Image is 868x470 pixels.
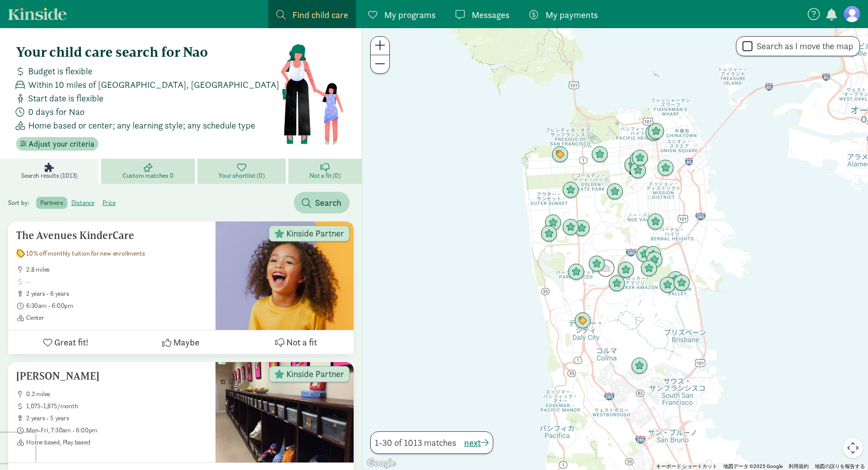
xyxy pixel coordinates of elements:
button: キーボード ショートカット [656,463,717,470]
a: Not a fit (0) [288,159,362,184]
div: Click to see details [545,214,562,231]
span: Center [26,314,207,322]
span: Budget is flexible [28,64,92,78]
div: Click to see details [644,246,662,263]
div: Click to see details [562,182,579,199]
div: Click to see details [645,125,662,142]
a: 地図の誤りを報告する [815,463,865,469]
span: 10% off monthly tuition for new enrollments [26,250,145,258]
a: Your shortlist (0) [197,159,288,184]
span: My programs [384,8,436,22]
span: Custom matches 0 [123,172,174,180]
span: Start date is flexible [28,91,103,105]
div: Click to see details [640,260,658,277]
div: Click to see details [629,162,646,179]
span: 1-30 of 1013 matches [375,436,456,449]
span: Not a fit (0) [309,172,340,180]
span: Mon-Fri, 7:30am - 6:00pm [26,426,207,434]
span: Home based, Play based [26,438,207,446]
h4: Your child care search for Nao [16,44,280,60]
span: My payments [546,8,598,22]
h5: [PERSON_NAME] [16,370,207,382]
a: Google マップでこの地域を開きます（新しいウィンドウが開きます） [365,457,398,470]
span: Your shortlist (0) [219,172,264,180]
span: Not a fit [286,335,317,349]
div: Click to see details [631,150,648,167]
span: Find child care [292,8,348,22]
span: Maybe [173,335,199,349]
div: Click to see details [647,123,665,140]
button: Great fit! [8,330,123,354]
label: partners [36,197,67,209]
span: Search [315,196,342,209]
div: Click to see details [659,277,676,294]
span: 2 years - 6 years [26,290,207,298]
span: Sort by: [8,198,35,207]
span: 6:30am - 6:00pm [26,302,207,310]
div: Click to see details [588,256,605,273]
span: Home based or center; any learning style; any schedule type [28,119,255,132]
button: Not a fit [239,330,354,354]
span: 2.8 miles [26,266,207,274]
div: Click to see details [574,312,591,329]
span: Adjust your criteria [29,138,94,150]
div: Click to see details [646,252,663,269]
label: price [98,197,120,209]
span: Within 10 miles of [GEOGRAPHIC_DATA], [GEOGRAPHIC_DATA] [28,78,279,91]
div: Click to see details [636,246,653,263]
div: Click to see details [573,220,590,237]
div: Click to see details [540,225,558,243]
div: Click to see details [667,271,684,288]
span: Messages [472,8,509,22]
button: Adjust your criteria [16,137,98,151]
div: Click to see details [568,264,585,281]
span: Kinside Partner [286,229,344,238]
span: Kinside Partner [286,370,344,379]
div: Click to see details [624,157,641,174]
div: Click to see details [631,358,648,375]
label: distance [67,197,98,209]
div: Click to see details [606,183,623,200]
div: Click to see details [647,213,664,230]
a: Kinside [8,8,67,20]
label: Search as I move the map [752,40,853,52]
a: 利用規約 [789,463,809,469]
div: Click to see details [552,146,569,163]
div: Click to see details [597,260,614,277]
span: 1,075-1,875/month [26,402,207,410]
div: Click to see details [617,262,634,279]
a: Custom matches 0 [101,159,197,184]
div: Click to see details [657,160,674,177]
span: 0 days for Nao [28,105,84,119]
button: 地図のカメラ コントロール [843,438,863,458]
span: 0.2 miles [26,390,207,398]
div: Click to see details [591,146,608,163]
span: 地図データ ©2025 Google [723,463,783,469]
button: Maybe [123,330,238,354]
div: Click to see details [608,275,625,292]
span: Great fit! [54,335,88,349]
span: 2 years - 5 years [26,414,207,422]
button: Search [294,192,350,213]
h5: The Avenues KinderCare [16,229,207,242]
div: Click to see details [562,219,579,236]
button: next [464,436,489,449]
span: Search results (1013) [21,172,77,180]
img: Google [365,457,398,470]
div: Click to see details [673,275,690,292]
div: Click to see details [629,151,646,168]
